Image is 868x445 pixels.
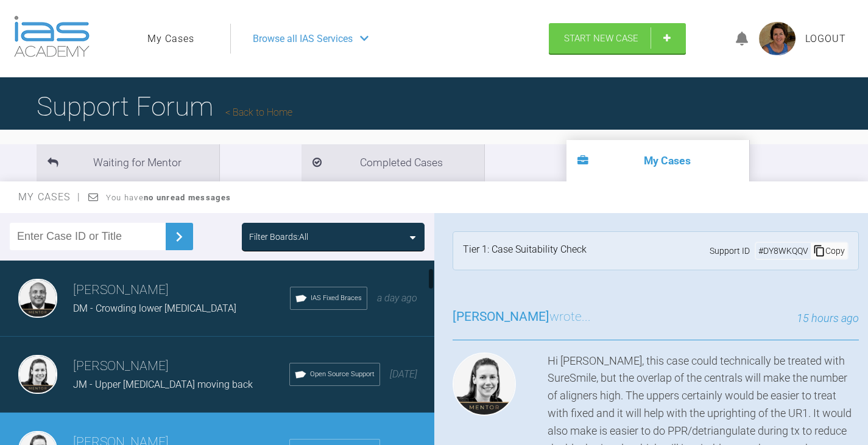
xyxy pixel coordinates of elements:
span: IAS Fixed Braces [311,293,362,304]
img: chevronRight.28bd32b0.svg [169,227,189,247]
li: Completed Cases [302,144,484,181]
div: Filter Boards: All [249,230,308,244]
span: JM - Upper [MEDICAL_DATA] moving back [73,379,253,390]
a: Start New Case [549,23,686,54]
div: Copy [811,243,847,259]
strong: no unread messages [144,193,231,202]
h3: wrote... [453,307,591,328]
input: Enter Case ID or Title [10,223,166,250]
img: Kelly Toft [18,355,57,394]
li: Waiting for Mentor [37,144,219,181]
h3: [PERSON_NAME] [73,356,289,377]
img: logo-light.3e3ef733.png [14,16,90,57]
span: [DATE] [390,368,417,380]
img: Kelly Toft [453,352,516,416]
a: Back to Home [225,107,292,118]
li: My Cases [566,140,749,181]
div: Tier 1: Case Suitability Check [463,242,587,260]
div: # DY8WKQQV [756,244,811,258]
a: Logout [805,31,846,47]
span: Browse all IAS Services [253,31,353,47]
a: My Cases [147,31,194,47]
span: Open Source Support [310,369,375,380]
img: profile.png [759,22,796,55]
span: Support ID [710,244,750,258]
img: Utpalendu Bose [18,279,57,318]
span: You have [106,193,231,202]
span: a day ago [377,292,417,304]
span: DM - Crowding lower [MEDICAL_DATA] [73,303,236,314]
span: 15 hours ago [797,312,859,324]
h3: [PERSON_NAME] [73,280,290,301]
span: Start New Case [564,33,638,44]
span: My Cases [18,191,81,203]
span: [PERSON_NAME] [453,309,549,324]
h1: Support Forum [37,85,292,128]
